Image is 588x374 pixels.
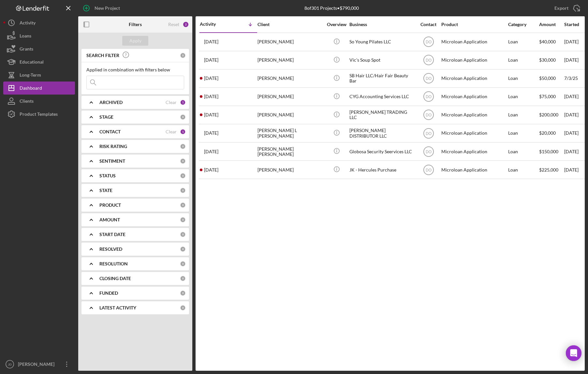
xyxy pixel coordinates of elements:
[257,22,323,27] div: Client
[441,52,507,69] div: Microloan Application
[539,22,564,27] div: Amount
[349,161,415,178] div: JK - Hercules Purchase
[99,261,128,266] b: RESOLUTION
[3,82,75,95] a: Dashboard
[257,143,323,160] div: [PERSON_NAME] [PERSON_NAME]
[200,22,228,27] div: Activity
[20,42,33,57] div: Grants
[180,173,186,179] div: 0
[99,276,131,281] b: CLOSING DATE
[20,82,42,96] div: Dashboard
[257,125,323,142] div: [PERSON_NAME] L [PERSON_NAME]
[180,305,186,311] div: 0
[441,143,507,160] div: Microloan Application
[508,22,538,27] div: Category
[426,149,432,154] text: DO
[3,108,75,121] button: Product Templates
[539,33,564,51] div: $40,000
[99,291,118,296] b: FUNDED
[8,363,12,366] text: JD
[441,22,507,27] div: Product
[426,40,432,44] text: DO
[168,22,179,27] div: Reset
[426,58,432,63] text: DO
[180,217,186,223] div: 0
[3,42,75,55] button: Grants
[539,106,564,124] div: $200,000
[508,143,538,160] div: Loan
[180,158,186,164] div: 0
[566,345,581,361] div: Open Intercom Messenger
[180,114,186,120] div: 0
[180,276,186,281] div: 0
[3,95,75,108] button: Clients
[204,149,218,154] time: 2025-06-20 09:24
[204,167,218,172] time: 2025-06-19 14:26
[508,125,538,142] div: Loan
[204,76,218,81] time: 2025-07-16 18:27
[129,22,142,27] b: Filters
[3,29,75,42] button: Loans
[508,88,538,105] div: Loan
[99,129,121,134] b: CONTACT
[257,33,323,51] div: [PERSON_NAME]
[426,131,432,136] text: DO
[99,247,122,252] b: RESOLVED
[20,55,44,70] div: Educational
[204,94,218,99] time: 2025-07-07 22:57
[166,129,177,134] div: Clear
[180,143,186,149] div: 0
[508,33,538,51] div: Loan
[20,95,34,109] div: Clients
[99,144,127,149] b: RISK RATING
[257,161,323,178] div: [PERSON_NAME]
[441,88,507,105] div: Microloan Application
[441,106,507,124] div: Microloan Application
[180,129,186,135] div: 1
[3,68,75,82] button: Long-Term
[180,187,186,193] div: 0
[20,16,36,31] div: Activity
[539,125,564,142] div: $20,000
[441,125,507,142] div: Microloan Application
[99,100,123,105] b: ARCHIVED
[180,52,186,58] div: 0
[99,305,136,310] b: LATEST ACTIVITY
[99,158,125,164] b: SENTIMENT
[204,112,218,117] time: 2025-07-01 22:25
[539,143,564,160] div: $150,000
[99,188,112,193] b: STATE
[257,70,323,87] div: [PERSON_NAME]
[3,55,75,68] a: Educational
[122,36,148,46] button: Apply
[99,202,121,208] b: PRODUCT
[180,99,186,105] div: 1
[349,22,415,27] div: Business
[99,173,116,178] b: STATUS
[539,88,564,105] div: $75,000
[441,33,507,51] div: Microloan Application
[180,246,186,252] div: 0
[20,108,58,122] div: Product Templates
[349,52,415,69] div: Vic's Soup Spot
[349,88,415,105] div: CYG Accounting Services LLC
[426,95,432,99] text: DO
[304,6,359,11] div: 8 of 301 Projects • $790,000
[86,67,184,72] div: Applied in combination with filters below
[539,52,564,69] div: $30,000
[257,88,323,105] div: [PERSON_NAME]
[95,2,120,15] div: New Project
[183,21,189,28] div: 2
[180,232,186,237] div: 0
[257,106,323,124] div: [PERSON_NAME]
[20,68,41,83] div: Long-Term
[3,16,75,29] button: Activity
[99,114,113,120] b: STAGE
[20,29,31,44] div: Loans
[349,143,415,160] div: Globosa Security Seervices LLC
[349,125,415,142] div: [PERSON_NAME] DISTRIBUTOR LLC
